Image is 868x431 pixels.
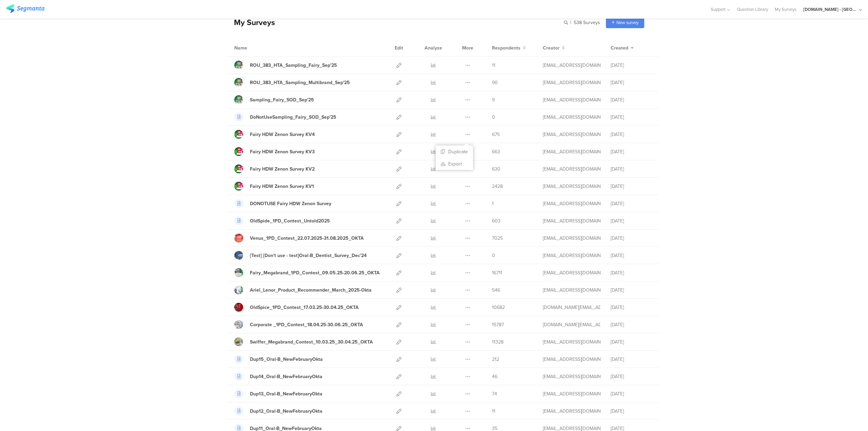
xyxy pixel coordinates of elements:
div: [DATE] [611,408,651,415]
div: DoNotUseSampling_Fairy_SOD_Sep'25 [250,114,336,121]
span: 16711 [492,269,502,276]
div: Fairy HDW Zenon Survey KV4 [250,131,315,138]
div: [DATE] [611,373,651,380]
img: segmanta logo [6,4,44,13]
a: Dup12_Oral-B_NewFebruaryOkta [234,407,322,415]
span: 663 [492,148,500,155]
div: [DATE] [611,304,651,311]
div: [DATE] [611,390,651,397]
span: 11328 [492,338,504,346]
span: 212 [492,356,499,363]
a: Fairy HDW Zenon Survey KV2 [234,164,315,173]
div: bruma.lb@pg.com [543,321,600,328]
div: ROU_383_HTA_Sampling_Multibrand_Sep'25 [250,79,350,86]
div: stavrositu.m@pg.com [543,390,600,397]
div: [DATE] [611,79,651,86]
button: Created [611,44,634,52]
div: OldSpice_1PD_Contest_17.03.25-30.04.25_OKTA [250,304,359,311]
div: ROU_383_HTA_Sampling_Fairy_Sep'25 [250,62,337,69]
a: Fairy_Megabrand_1PD_Contest_09.05.25-20.06.25_OKTA [234,268,380,277]
div: More [460,39,475,56]
div: Dup15_Oral-B_NewFebruaryOkta [250,356,323,363]
div: betbeder.mb@pg.com [543,287,600,294]
div: stavrositu.m@pg.com [543,356,600,363]
a: Swiffer_Megabrand_Contest_10.03.25_30.04.25_OKTA [234,337,373,346]
a: OldSpice_1PD_Contest_17.03.25-30.04.25_OKTA [234,303,359,312]
div: [DATE] [611,200,651,207]
button: Creator [543,44,565,52]
div: betbeder.mb@pg.com [543,252,600,259]
span: 11 [492,408,495,415]
div: [Test] [Don't use - test]Oral-B_Dentist_Survey_Dec'24 [250,252,367,259]
div: Swiffer_Megabrand_Contest_10.03.25_30.04.25_OKTA [250,338,373,346]
div: jansson.cj@pg.com [543,235,600,242]
div: DONOTUSE Fairy HDW Zenon Survey [250,200,331,207]
span: 90 [492,79,498,86]
a: Dup14_Oral-B_NewFebruaryOkta [234,372,322,381]
div: gheorghe.a.4@pg.com [543,114,600,121]
div: [DATE] [611,321,651,328]
a: Ariel_Lenor_Product_Recommender_March_2025-Okta [234,286,372,294]
span: 0 [492,114,495,121]
span: 7025 [492,235,503,242]
div: [DOMAIN_NAME] - [GEOGRAPHIC_DATA] [803,6,857,13]
a: Dup13_Oral-B_NewFebruaryOkta [234,389,322,398]
a: Fairy HDW Zenon Survey KV3 [234,147,315,156]
span: Created [611,44,628,52]
div: Dup13_Oral-B_NewFebruaryOkta [250,390,322,397]
span: 0 [492,252,495,259]
a: Corporate _1PD_Contest_18.04.25-30.06.25_OKTA [234,320,363,329]
div: gheorghe.a.4@pg.com [543,79,600,86]
div: Fairy_Megabrand_1PD_Contest_09.05.25-20.06.25_OKTA [250,269,380,276]
div: Venus_1PD_Contest_22.07.2025-31.08.2025_OKTA [250,235,364,242]
span: 538 Surveys [574,19,600,26]
div: stavrositu.m@pg.com [543,408,600,415]
div: [DATE] [611,148,651,155]
span: | [569,19,572,26]
span: Support [711,6,726,13]
div: Corporate _1PD_Contest_18.04.25-30.06.25_OKTA [250,321,363,328]
div: [DATE] [611,183,651,190]
a: Export [436,158,473,170]
span: 9 [492,96,495,103]
div: gheorghe.a.4@pg.com [543,62,600,69]
span: Respondents [492,44,520,52]
span: 46 [492,373,497,380]
div: Name [234,44,275,52]
div: jansson.cj@pg.com [543,338,600,346]
div: gheorghe.a.4@pg.com [543,148,600,155]
div: Fairy HDW Zenon Survey KV2 [250,165,315,173]
span: 630 [492,165,500,173]
span: 11 [492,62,495,69]
a: Dup15_Oral-B_NewFebruaryOkta [234,355,323,364]
span: 74 [492,390,497,397]
span: 15787 [492,321,504,328]
div: Ariel_Lenor_Product_Recommender_March_2025-Okta [250,287,372,294]
div: [DATE] [611,338,651,346]
div: [DATE] [611,252,651,259]
a: Fairy HDW Zenon Survey KV1 [234,182,314,191]
div: Fairy HDW Zenon Survey KV1 [250,183,314,190]
span: 603 [492,217,500,224]
div: Sampling_Fairy_SOD_Sep'25 [250,96,314,103]
div: gheorghe.a.4@pg.com [543,217,600,224]
a: DONOTUSE Fairy HDW Zenon Survey [234,199,331,208]
div: bruma.lb@pg.com [543,304,600,311]
a: OldSpide_1PD_Contest_Untold2025 [234,216,330,225]
div: [DATE] [611,62,651,69]
a: Fairy HDW Zenon Survey KV4 [234,130,315,139]
div: Analyze [423,39,443,56]
a: DoNotUseSampling_Fairy_SOD_Sep'25 [234,113,336,121]
div: [DATE] [611,131,651,138]
div: Dup12_Oral-B_NewFebruaryOkta [250,408,322,415]
span: 546 [492,287,500,294]
div: [DATE] [611,356,651,363]
div: [DATE] [611,114,651,121]
div: gheorghe.a.4@pg.com [543,165,600,173]
div: [DATE] [611,165,651,173]
div: [DATE] [611,287,651,294]
div: My Surveys [227,17,275,28]
div: Edit [392,39,406,56]
div: gheorghe.a.4@pg.com [543,200,600,207]
a: [Test] [Don't use - test]Oral-B_Dentist_Survey_Dec'24 [234,251,367,260]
